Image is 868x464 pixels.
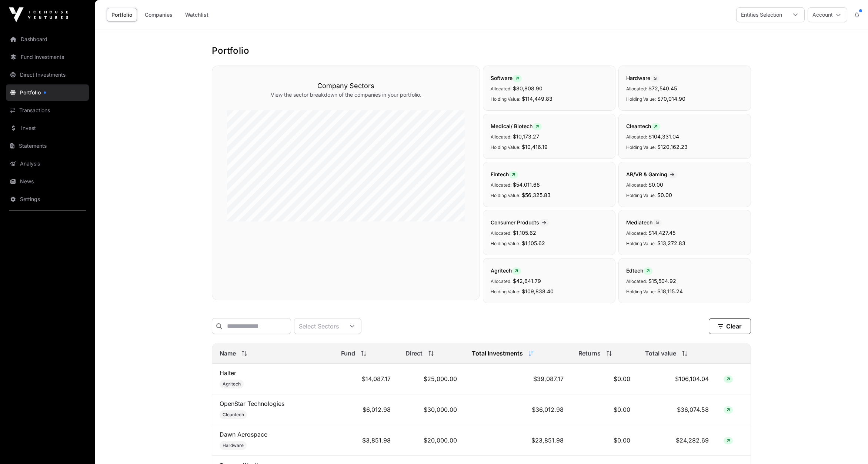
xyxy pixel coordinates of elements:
td: $3,851.98 [334,425,398,456]
a: Direct Investments [6,67,89,83]
span: $42,641.79 [513,278,541,284]
span: Allocated: [626,278,647,284]
a: Settings [6,191,89,207]
span: Cleantech [626,123,660,129]
span: Allocated: [491,278,511,284]
td: $0.00 [571,364,638,394]
span: Direct [405,349,423,358]
span: Cleantech [223,412,244,418]
a: Dashboard [6,31,89,47]
span: $13,272.83 [657,240,685,246]
div: Entities Selection [737,8,787,22]
td: $36,012.98 [464,394,571,425]
span: Holding Value: [491,96,520,102]
span: Holding Value: [626,241,656,246]
a: Invest [6,120,89,136]
h3: Company Sectors [227,81,465,91]
a: Portfolio [6,84,89,101]
td: $30,000.00 [398,394,465,425]
span: Allocated: [626,182,647,188]
span: Consumer Products [491,219,549,226]
span: $54,011.68 [513,181,540,188]
a: Companies [140,8,177,22]
a: Portfolio [107,8,137,22]
span: Holding Value: [491,241,520,246]
span: Software [491,75,522,81]
span: Edtech [626,267,652,274]
img: Icehouse Ventures Logo [9,7,68,22]
span: $56,325.83 [522,192,551,198]
button: Account [808,7,847,22]
span: Agritech [223,381,241,387]
td: $0.00 [571,394,638,425]
span: $10,173.27 [513,133,539,140]
td: $36,074.58 [638,394,717,425]
span: Total value [645,349,676,358]
span: Holding Value: [626,193,656,198]
a: Halter [220,369,236,377]
p: View the sector breakdown of the companies in your portfolio. [227,91,465,99]
span: Holding Value: [491,289,520,294]
button: Clear [709,318,751,334]
span: Fund [341,349,355,358]
iframe: Chat Widget [831,428,868,464]
span: $80,808.90 [513,85,542,91]
span: Medical/ Biotech [491,123,542,129]
a: News [6,173,89,190]
span: $70,014.90 [657,96,685,102]
span: Holding Value: [626,144,656,150]
td: $6,012.98 [334,394,398,425]
span: Allocated: [491,182,511,188]
span: Mediatech [626,219,662,226]
span: $14,427.45 [648,230,675,236]
span: $18,115.24 [657,288,683,294]
span: $15,504.92 [648,278,676,284]
span: Holding Value: [626,289,656,294]
span: Total Investments [472,349,523,358]
span: Returns [578,349,601,358]
a: Statements [6,138,89,154]
span: Hardware [626,75,660,81]
td: $39,087.17 [464,364,571,394]
td: $14,087.17 [334,364,398,394]
span: $0.00 [657,192,672,198]
td: $23,851.98 [464,425,571,456]
span: Allocated: [491,230,511,236]
td: $25,000.00 [398,364,465,394]
span: Allocated: [491,86,511,91]
a: Dawn Aerospace [220,431,267,438]
span: Allocated: [626,86,647,91]
td: $106,104.04 [638,364,717,394]
span: Holding Value: [491,144,520,150]
span: $109,838.40 [522,288,554,294]
span: $120,162.23 [657,144,688,150]
span: Name [220,349,236,358]
div: Select Sectors [294,318,343,334]
span: $0.00 [648,181,663,188]
span: Allocated: [626,230,647,236]
span: Holding Value: [491,193,520,198]
td: $24,282.69 [638,425,717,456]
h1: Portfolio [212,45,751,57]
span: $1,105.62 [513,230,536,236]
span: Agritech [491,267,521,274]
a: Analysis [6,156,89,172]
span: $72,540.45 [648,85,677,91]
span: Holding Value: [626,96,656,102]
a: Fund Investments [6,49,89,65]
span: Fintech [491,171,518,177]
a: Transactions [6,102,89,118]
td: $20,000.00 [398,425,465,456]
td: $0.00 [571,425,638,456]
span: $114,449.83 [522,96,552,102]
a: Watchlist [180,8,213,22]
span: $104,331.04 [648,133,679,140]
span: Hardware [223,443,244,448]
a: OpenStar Technologies [220,400,284,407]
span: Allocated: [491,134,511,140]
span: $10,416.19 [522,144,548,150]
span: $1,105.62 [522,240,545,246]
span: AR/VR & Gaming [626,171,677,177]
span: Allocated: [626,134,647,140]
